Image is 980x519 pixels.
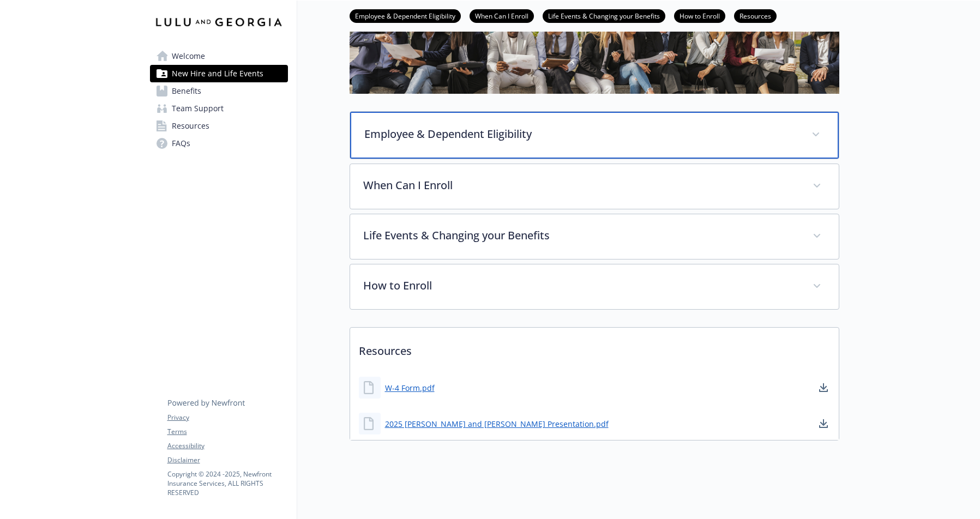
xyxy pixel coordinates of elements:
a: Disclaimer [167,455,287,465]
a: download document [817,381,830,394]
span: Welcome [172,47,205,65]
div: How to Enroll [350,264,839,309]
a: Terms [167,427,287,437]
div: When Can I Enroll [350,164,839,209]
p: Employee & Dependent Eligibility [364,126,798,142]
p: When Can I Enroll [363,177,799,194]
a: Resources [734,10,777,21]
span: Team Support [172,100,224,117]
a: Benefits [150,82,288,100]
div: Life Events & Changing your Benefits [350,214,839,259]
div: Employee & Dependent Eligibility [350,112,839,159]
a: When Can I Enroll [470,10,534,21]
a: Resources [150,117,288,135]
p: Copyright © 2024 - 2025 , Newfront Insurance Services, ALL RIGHTS RESERVED [167,469,287,497]
a: download document [817,417,830,430]
a: FAQs [150,135,288,152]
a: Accessibility [167,441,287,451]
span: FAQs [172,135,190,152]
a: How to Enroll [674,10,725,21]
a: Privacy [167,413,287,423]
span: Resources [172,117,209,135]
a: Team Support [150,100,288,117]
p: Life Events & Changing your Benefits [363,227,799,244]
span: New Hire and Life Events [172,65,263,82]
p: How to Enroll [363,277,799,294]
a: Welcome [150,47,288,65]
span: Benefits [172,82,201,100]
a: New Hire and Life Events [150,65,288,82]
a: Life Events & Changing your Benefits [543,10,665,21]
a: 2025 [PERSON_NAME] and [PERSON_NAME] Presentation.pdf [385,418,609,430]
p: Resources [350,328,839,368]
a: W-4 Form.pdf [385,382,435,394]
a: Employee & Dependent Eligibility [350,10,461,21]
